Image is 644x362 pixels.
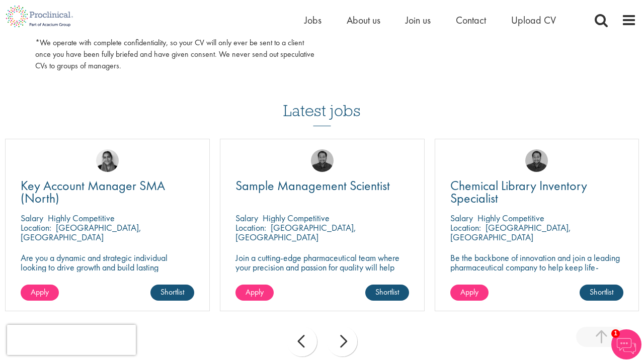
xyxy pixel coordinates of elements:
p: Highly Competitive [48,212,115,224]
a: Shortlist [150,285,194,301]
p: *We operate with complete confidentiality, so your CV will only ever be sent to a client once you... [35,37,314,72]
span: Chemical Library Inventory Specialist [450,177,587,207]
p: Be the backbone of innovation and join a leading pharmaceutical company to help keep life-changin... [450,253,624,282]
p: Are you a dynamic and strategic individual looking to drive growth and build lasting partnerships... [21,253,194,282]
a: Apply [21,285,59,301]
span: Salary [235,212,258,224]
a: Shortlist [580,285,623,301]
span: Key Account Manager SMA (North) [21,177,165,207]
span: Location: [235,222,266,233]
a: Sample Management Scientist [235,179,409,192]
p: Highly Competitive [263,212,330,224]
p: [GEOGRAPHIC_DATA], [GEOGRAPHIC_DATA] [450,222,571,243]
a: About us [347,14,380,27]
span: Apply [246,287,264,297]
a: Apply [235,285,274,301]
p: [GEOGRAPHIC_DATA], [GEOGRAPHIC_DATA] [21,222,141,243]
h3: Latest jobs [283,77,361,126]
a: Contact [456,14,486,27]
a: Join us [406,14,431,27]
span: 1 [611,329,620,338]
a: Key Account Manager SMA (North) [21,179,194,205]
a: Apply [450,285,489,301]
img: Mike Raletz [525,149,548,172]
p: Join a cutting-edge pharmaceutical team where your precision and passion for quality will help sh... [235,253,409,282]
a: Shortlist [365,285,409,301]
img: Mike Raletz [311,149,334,172]
span: Sample Management Scientist [235,177,390,194]
a: Chemical Library Inventory Specialist [450,179,624,205]
span: Apply [460,287,478,297]
div: next [327,326,357,356]
div: prev [287,326,317,356]
img: Anjali Parbhu [96,149,119,172]
a: Jobs [304,14,321,27]
span: Salary [21,212,43,224]
p: [GEOGRAPHIC_DATA], [GEOGRAPHIC_DATA] [235,222,356,243]
span: Apply [31,287,49,297]
span: Location: [21,222,51,233]
a: Upload CV [511,14,556,27]
p: Highly Competitive [477,212,544,224]
span: Location: [450,222,481,233]
img: Chatbot [611,329,641,359]
span: Salary [450,212,473,224]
